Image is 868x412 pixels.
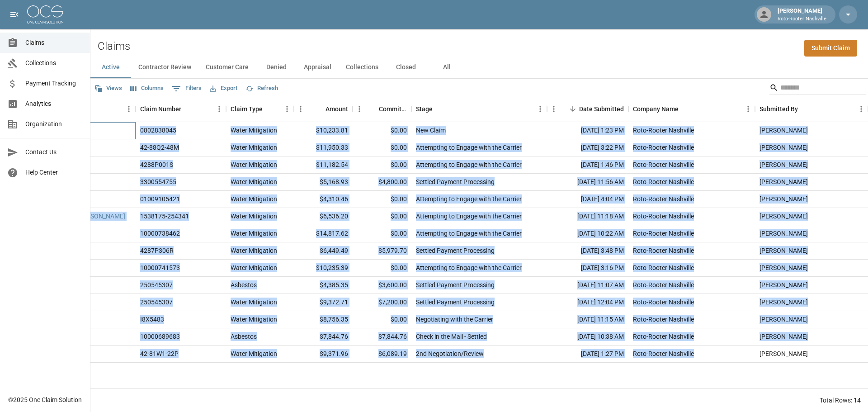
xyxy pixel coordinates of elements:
div: Drew Kuchta [759,349,808,358]
div: Claim Type [231,96,263,122]
div: Asbestos [231,280,257,289]
button: Export [208,81,240,95]
div: [DATE] 11:56 AM [547,174,628,191]
div: Date Submitted [579,96,624,122]
div: Attempting to Engage with the Carrier [416,194,522,204]
div: Asbestos [231,332,257,341]
button: Sort [798,103,811,115]
div: Roto-Rooter Nashville [633,280,694,289]
div: Water Mitigation [231,212,277,221]
div: 10000738462 [140,229,180,238]
div: Attempting to Engage with the Carrier [416,229,522,238]
div: [DATE] 11:07 AM [547,277,628,294]
div: Drew Kuchta [759,194,808,204]
div: $0.00 [353,208,411,225]
div: Water Mitigation [231,229,277,238]
div: [PERSON_NAME] [774,6,830,23]
div: $11,950.33 [294,139,353,156]
div: Drew Kuchta [759,229,808,238]
div: Roto-Rooter Nashville [633,229,694,238]
div: Water Mitigation [231,126,277,135]
button: Menu [854,102,868,116]
div: Drew Kuchta [759,332,808,341]
div: 250545307 [140,298,173,307]
div: Committed Amount [353,96,411,122]
div: 42-88Q2-48M [140,143,179,152]
div: Water Mitigation [231,315,277,324]
div: Search [769,81,866,97]
div: [DATE] 1:46 PM [547,156,628,174]
span: Organization [25,119,83,129]
div: Roto-Rooter Nashville [633,298,694,307]
button: Sort [433,103,445,115]
span: Claims [25,38,83,47]
div: Drew Kuchta [759,315,808,324]
button: Collections [339,57,386,78]
button: Menu [122,102,136,116]
div: Claim Name [23,96,136,122]
div: $14,817.62 [294,225,353,242]
div: $11,182.54 [294,156,353,174]
div: Settled Payment Processing [416,177,495,186]
div: Claim Type [226,96,294,122]
div: $0.00 [353,156,411,174]
div: Drew Kuchta [759,177,808,186]
div: Drew Kuchta [759,298,808,307]
div: 01009105421 [140,194,180,204]
button: Menu [533,102,547,116]
div: Drew Kuchta [759,160,808,169]
button: Views [92,81,124,95]
div: $0.00 [353,191,411,208]
div: Drew Kuchta [759,263,808,272]
div: Submitted By [759,96,798,122]
div: Amount [325,96,348,122]
div: $3,600.00 [353,277,411,294]
div: Attempting to Engage with the Carrier [416,160,522,169]
button: Sort [263,103,275,115]
button: Sort [181,103,194,115]
div: $5,979.70 [353,242,411,260]
div: [DATE] 11:15 AM [547,311,628,328]
div: Roto-Rooter Nashville [633,194,694,204]
span: Contact Us [25,147,83,157]
div: $4,385.35 [294,277,353,294]
button: Menu [280,102,294,116]
div: $10,235.39 [294,260,353,277]
button: All [426,57,467,78]
div: Roto-Rooter Nashville [633,160,694,169]
div: 1538175-254341 [140,212,189,221]
div: © 2025 One Claim Solution [8,395,82,404]
div: Submitted By [755,96,868,122]
div: [DATE] 10:22 AM [547,225,628,242]
div: Stage [411,96,547,122]
div: $10,233.81 [294,122,353,139]
div: [DATE] 1:27 PM [547,346,628,363]
button: Show filters [170,81,204,96]
h2: Claims [98,40,130,53]
div: Stage [416,96,433,122]
div: $9,371.96 [294,346,353,363]
div: 10000689683 [140,332,180,341]
button: Sort [679,103,691,115]
div: 3300554755 [140,177,176,186]
div: Settled Payment Processing [416,298,495,307]
div: $0.00 [353,139,411,156]
div: Roto-Rooter Nashville [633,126,694,135]
a: Submit Claim [804,40,857,57]
span: Payment Tracking [25,79,83,88]
div: Claim Number [136,96,226,122]
div: Roto-Rooter Nashville [633,315,694,324]
button: Closed [386,57,426,78]
div: Attempting to Engage with the Carrier [416,212,522,221]
div: $4,310.46 [294,191,353,208]
div: Water Mitigation [231,160,277,169]
img: ocs-logo-white-transparent.png [27,5,63,24]
div: Water Mitigation [231,194,277,204]
button: Menu [212,102,226,116]
div: [DATE] 3:48 PM [547,242,628,260]
div: 2nd Negotiation/Review [416,349,484,358]
div: Drew Kuchta [759,143,808,152]
div: Drew Kuchta [759,126,808,135]
div: $0.00 [353,311,411,328]
button: Menu [353,102,366,116]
